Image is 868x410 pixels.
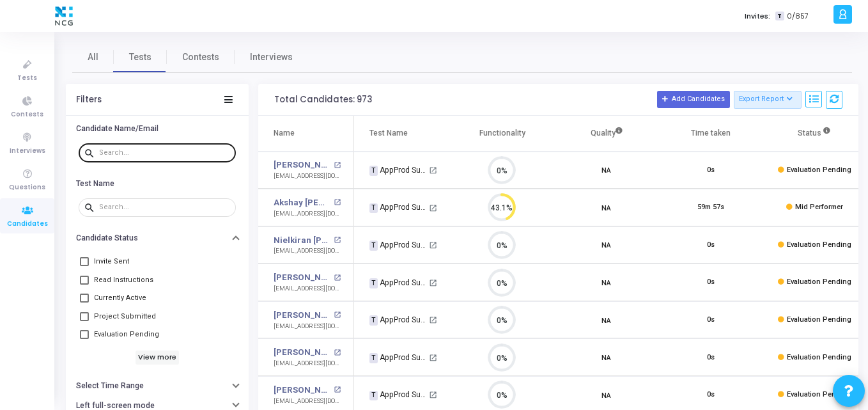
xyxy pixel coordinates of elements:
div: AppProd Support_NCG_L3 [369,277,427,288]
th: Test Name [354,116,450,152]
a: Akshay [PERSON_NAME] [274,196,330,209]
span: Evaluation Pending [787,240,851,249]
span: 0/857 [787,11,809,22]
mat-icon: open_in_new [429,316,437,324]
button: Test Name [66,173,249,193]
span: NA [601,351,611,364]
span: NA [601,239,611,251]
div: Total Candidates: 973 [274,95,372,105]
div: Name [274,126,295,140]
span: Invite Sent [94,254,129,269]
span: Evaluation Pending [787,166,851,174]
div: Time taken [691,126,731,140]
a: [PERSON_NAME] [274,384,330,397]
span: T [369,391,378,401]
span: Evaluation Pending [787,390,851,398]
th: Quality [554,116,658,152]
h6: Select Time Range [76,381,144,391]
span: T [369,166,378,176]
input: Search... [99,149,231,157]
mat-icon: open_in_new [334,386,341,393]
span: Contests [182,51,219,64]
h6: View more [136,351,180,365]
th: Status [763,116,867,152]
div: AppProd Support_NCG_L3 [369,239,427,251]
span: Project Submitted [94,309,156,324]
mat-icon: open_in_new [429,391,437,399]
mat-icon: open_in_new [334,162,341,169]
div: [EMAIL_ADDRESS][DOMAIN_NAME] [274,246,341,256]
a: [PERSON_NAME] [274,346,330,359]
div: 59m 57s [697,202,724,213]
button: Export Report [734,91,802,109]
img: logo [52,3,76,29]
mat-icon: open_in_new [429,204,437,212]
div: 0s [707,390,715,400]
span: NA [601,201,611,214]
div: [EMAIL_ADDRESS][DOMAIN_NAME] [274,171,341,181]
span: Questions [9,182,45,193]
h6: Test Name [76,179,114,189]
div: [EMAIL_ADDRESS][DOMAIN_NAME] [274,209,341,219]
div: AppProd Support_NCG_L3 [369,314,427,326]
mat-icon: open_in_new [429,166,437,175]
div: AppProd Support_NCG_L3 [369,389,427,400]
input: Search... [99,203,231,211]
span: T [369,278,378,288]
span: Tests [17,73,37,84]
span: Evaluation Pending [94,327,159,342]
mat-icon: search [84,147,99,159]
span: Evaluation Pending [787,353,851,361]
mat-icon: open_in_new [429,241,437,249]
span: Currently Active [94,290,146,306]
span: Candidates [7,219,48,230]
h6: Candidate Name/Email [76,124,159,134]
div: 0s [707,240,715,251]
span: T [369,203,378,214]
a: [PERSON_NAME] [274,309,330,322]
mat-icon: open_in_new [429,354,437,362]
div: 0s [707,352,715,363]
span: NA [601,313,611,326]
div: 0s [707,277,715,288]
span: NA [601,164,611,177]
mat-icon: search [84,201,99,213]
button: Select Time Range [66,376,249,396]
span: Contests [11,109,43,120]
div: AppProd Support_NCG_L3 [369,201,427,213]
span: Read Instructions [94,272,153,288]
th: Functionality [450,116,554,152]
mat-icon: open_in_new [334,349,341,356]
button: Candidate Name/Email [66,119,249,139]
span: Tests [129,51,151,64]
a: [PERSON_NAME] [274,159,330,171]
mat-icon: open_in_new [334,237,341,244]
mat-icon: open_in_new [429,279,437,287]
button: Add Candidates [657,91,730,107]
a: [PERSON_NAME] [274,271,330,284]
span: Interviews [10,146,45,157]
div: AppProd Support_NCG_L3 [369,164,427,176]
span: All [88,51,98,64]
h6: Candidate Status [76,233,138,243]
div: Filters [76,95,102,105]
div: [EMAIL_ADDRESS][DOMAIN_NAME] [274,284,341,294]
span: Mid Performer [795,203,843,211]
span: NA [601,276,611,289]
div: 0s [707,315,715,326]
div: [EMAIL_ADDRESS][DOMAIN_NAME] [274,397,341,406]
div: [EMAIL_ADDRESS][DOMAIN_NAME] [274,359,341,368]
span: Evaluation Pending [787,278,851,286]
span: Evaluation Pending [787,315,851,324]
a: Nielkiran [PERSON_NAME] [274,234,330,247]
span: T [369,315,378,326]
span: T [775,12,784,21]
label: Invites: [745,11,770,22]
span: T [369,240,378,251]
div: 0s [707,165,715,176]
span: T [369,353,378,363]
div: [EMAIL_ADDRESS][DOMAIN_NAME] [274,322,341,331]
div: AppProd Support_NCG_L3 [369,352,427,363]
